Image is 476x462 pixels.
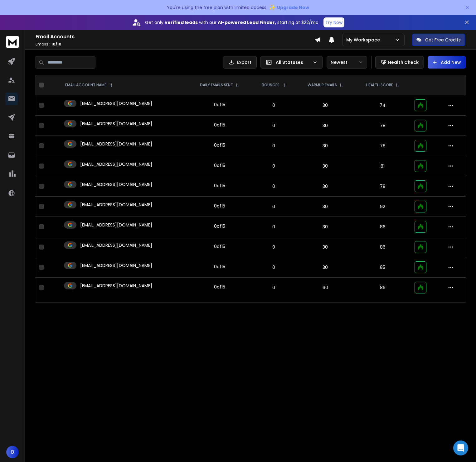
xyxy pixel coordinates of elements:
[223,56,257,69] button: Export
[296,116,355,136] td: 30
[255,244,292,250] p: 0
[6,446,19,458] button: B
[296,176,355,197] td: 30
[355,116,410,136] td: 78
[200,83,233,88] p: DAILY EMAILS SENT
[255,224,292,230] p: 0
[296,95,355,116] td: 30
[145,19,318,26] p: Get only with our starting at $22/mo
[412,34,465,46] button: Get Free Credits
[165,19,198,26] strong: verified leads
[346,37,382,43] p: My Workspace
[255,102,292,108] p: 0
[296,278,355,298] td: 60
[80,161,152,167] p: [EMAIL_ADDRESS][DOMAIN_NAME]
[355,156,410,176] td: 81
[308,83,337,88] p: WARMUP EMAILS
[428,56,466,69] button: Add New
[36,33,315,40] h1: Email Accounts
[296,217,355,237] td: 30
[355,278,410,298] td: 86
[296,197,355,217] td: 30
[80,181,152,188] p: [EMAIL_ADDRESS][DOMAIN_NAME]
[214,102,225,108] div: 0 of 15
[262,83,279,88] p: BOUNCES
[80,141,152,147] p: [EMAIL_ADDRESS][DOMAIN_NAME]
[296,257,355,278] td: 30
[355,257,410,278] td: 85
[276,59,310,65] p: All Statuses
[80,283,152,289] p: [EMAIL_ADDRESS][DOMAIN_NAME]
[255,183,292,189] p: 0
[214,203,225,209] div: 0 of 15
[51,41,61,47] span: 10 / 10
[255,264,292,270] p: 0
[214,122,225,128] div: 0 of 15
[255,122,292,129] p: 0
[214,243,225,250] div: 0 of 15
[167,4,266,11] p: You're using the free plan with limited access
[355,237,410,257] td: 86
[375,56,424,69] button: Health Check
[355,95,410,116] td: 74
[355,176,410,197] td: 78
[355,197,410,217] td: 92
[6,36,19,48] img: logo
[80,242,152,248] p: [EMAIL_ADDRESS][DOMAIN_NAME]
[80,202,152,208] p: [EMAIL_ADDRESS][DOMAIN_NAME]
[269,1,309,14] button: ✨Upgrade Now
[36,42,315,47] p: Emails :
[296,237,355,257] td: 30
[214,162,225,169] div: 0 of 15
[366,83,393,88] p: HEALTH SCORE
[214,223,225,229] div: 0 of 15
[255,203,292,210] p: 0
[255,284,292,291] p: 0
[214,183,225,189] div: 0 of 15
[214,264,225,270] div: 0 of 15
[255,143,292,149] p: 0
[214,284,225,290] div: 0 of 15
[65,83,113,88] div: EMAIL ACCOUNT NAME
[355,136,410,156] td: 78
[425,37,461,43] p: Get Free Credits
[269,3,276,12] span: ✨
[355,217,410,237] td: 86
[296,156,355,176] td: 30
[80,100,152,107] p: [EMAIL_ADDRESS][DOMAIN_NAME]
[323,17,344,27] button: Try Now
[80,222,152,228] p: [EMAIL_ADDRESS][DOMAIN_NAME]
[277,4,309,11] span: Upgrade Now
[255,163,292,169] p: 0
[214,142,225,148] div: 0 of 15
[325,19,342,26] p: Try Now
[388,59,419,65] p: Health Check
[80,121,152,127] p: [EMAIL_ADDRESS][DOMAIN_NAME]
[453,441,468,455] div: Open Intercom Messenger
[218,19,276,26] strong: AI-powered Lead Finder,
[80,262,152,269] p: [EMAIL_ADDRESS][DOMAIN_NAME]
[327,56,367,69] button: Newest
[296,136,355,156] td: 30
